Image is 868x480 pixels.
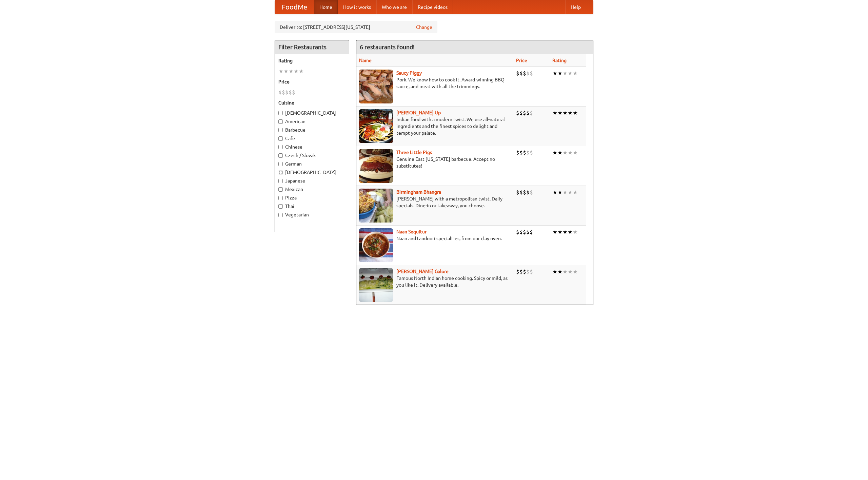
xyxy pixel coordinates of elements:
[526,268,530,275] li: $
[278,194,346,201] label: Pizza
[523,109,526,117] li: $
[278,187,283,192] input: Mexican
[552,228,557,236] li: ★
[519,149,523,156] li: $
[552,109,557,117] li: ★
[557,268,563,275] li: ★
[278,127,346,133] label: Barbecue
[519,70,523,77] li: $
[565,0,586,14] a: Help
[573,228,578,236] li: ★
[278,111,283,115] input: [DEMOGRAPHIC_DATA]
[573,109,578,117] li: ★
[289,89,292,96] li: $
[412,0,453,14] a: Recipe videos
[523,268,526,275] li: $
[530,228,533,236] li: $
[278,143,346,150] label: Chinese
[278,162,283,166] input: German
[530,189,533,196] li: $
[516,58,527,63] a: Price
[359,235,511,242] p: Naan and tandoori specialties, from our clay oven.
[359,156,511,169] p: Genuine East [US_STATE] barbecue. Accept no substitutes!
[516,189,519,196] li: $
[278,196,283,200] input: Pizza
[314,0,338,14] a: Home
[278,179,283,183] input: Japanese
[278,89,282,96] li: $
[526,189,530,196] li: $
[557,109,563,117] li: ★
[376,0,412,14] a: Who we are
[278,204,283,209] input: Thai
[552,70,557,77] li: ★
[516,109,519,117] li: $
[573,189,578,196] li: ★
[519,268,523,275] li: $
[292,89,295,96] li: $
[396,150,432,155] a: Three Little Pigs
[294,68,299,75] li: ★
[523,189,526,196] li: $
[396,229,427,234] a: Naan Sequitur
[278,169,346,176] label: [DEMOGRAPHIC_DATA]
[359,195,511,209] p: [PERSON_NAME] with a metropolitan twist. Daily specials. Dine-in or takeaway, you choose.
[568,109,573,117] li: ★
[278,99,346,106] h5: Cuisine
[519,109,523,117] li: $
[278,213,283,217] input: Vegetarian
[519,228,523,236] li: $
[396,70,422,76] a: Saucy Piggy
[359,109,393,143] img: curryup.jpg
[278,153,283,158] input: Czech / Slovak
[557,189,563,196] li: ★
[278,177,346,184] label: Japanese
[275,0,314,14] a: FoodMe
[552,268,557,275] li: ★
[516,70,519,77] li: $
[523,149,526,156] li: $
[526,149,530,156] li: $
[573,268,578,275] li: ★
[526,228,530,236] li: $
[359,149,393,183] img: littlepigs.jpg
[359,268,393,302] img: currygalore.jpg
[563,109,568,117] li: ★
[289,68,294,75] li: ★
[396,110,441,115] a: [PERSON_NAME] Up
[396,189,441,195] a: Birmingham Bhangra
[275,40,349,54] h4: Filter Restaurants
[282,89,285,96] li: $
[278,211,346,218] label: Vegetarian
[359,189,393,223] img: bhangra.jpg
[278,145,283,149] input: Chinese
[552,189,557,196] li: ★
[552,149,557,156] li: ★
[278,160,346,167] label: German
[568,149,573,156] li: ★
[568,228,573,236] li: ★
[278,57,346,64] h5: Rating
[526,109,530,117] li: $
[359,228,393,262] img: naansequitur.jpg
[530,268,533,275] li: $
[278,128,283,132] input: Barbecue
[557,70,563,77] li: ★
[278,119,283,124] input: American
[416,24,432,31] a: Change
[278,78,346,85] h5: Price
[396,269,449,274] b: [PERSON_NAME] Galore
[568,189,573,196] li: ★
[568,70,573,77] li: ★
[516,268,519,275] li: $
[278,68,283,75] li: ★
[359,116,511,136] p: Indian food with a modern twist. We use all-natural ingredients and the finest spices to delight ...
[278,135,346,142] label: Cafe
[557,149,563,156] li: ★
[360,44,415,50] ng-pluralize: 6 restaurants found!
[299,68,304,75] li: ★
